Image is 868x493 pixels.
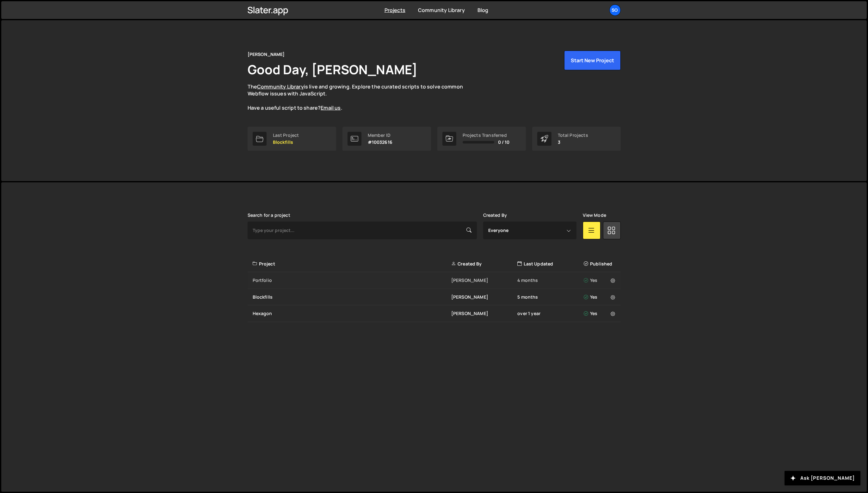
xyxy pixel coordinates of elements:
a: Last Project Blockfills [248,127,336,151]
a: Portfolio [PERSON_NAME] 4 months Yes [248,272,621,289]
button: Ask [PERSON_NAME] [785,471,860,485]
a: Blockfills [PERSON_NAME] 5 months Yes [248,289,621,306]
label: Search for a project [248,213,290,218]
label: View Mode [583,213,606,218]
input: Type your project... [248,222,477,239]
div: 4 months [517,277,583,283]
div: Total Projects [558,133,588,138]
div: [PERSON_NAME] [248,51,285,58]
div: Last Project [273,133,299,138]
div: Yes [584,277,617,283]
a: Hexagon [PERSON_NAME] over 1 year Yes [248,305,621,322]
a: Blog [477,7,489,14]
div: Created By [451,261,517,267]
div: Portfolio [253,277,451,283]
span: 0 / 10 [498,140,510,145]
div: Member ID [368,133,392,138]
a: Community Library [418,7,465,14]
div: Last Updated [517,261,583,267]
p: #10032616 [368,140,392,145]
p: Blockfills [273,140,299,145]
button: Start New Project [564,51,621,70]
div: Projects Transferred [463,133,510,138]
div: Blockfills [253,294,451,300]
div: [PERSON_NAME] [451,294,517,300]
div: [PERSON_NAME] [451,310,517,317]
div: over 1 year [517,310,583,317]
a: Email us [321,104,341,111]
h1: Good Day, [PERSON_NAME] [248,61,418,78]
a: Projects [385,7,405,14]
div: 5 months [517,294,583,300]
p: 3 [558,140,588,145]
div: Published [584,261,617,267]
p: The is live and growing. Explore the curated scripts to solve common Webflow issues with JavaScri... [248,83,475,112]
a: so [609,4,621,16]
div: Hexagon [253,310,451,317]
div: [PERSON_NAME] [451,277,517,283]
div: Project [253,261,451,267]
div: Yes [584,294,617,300]
label: Created By [483,213,507,218]
div: Yes [584,310,617,317]
a: Community Library [257,83,304,90]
